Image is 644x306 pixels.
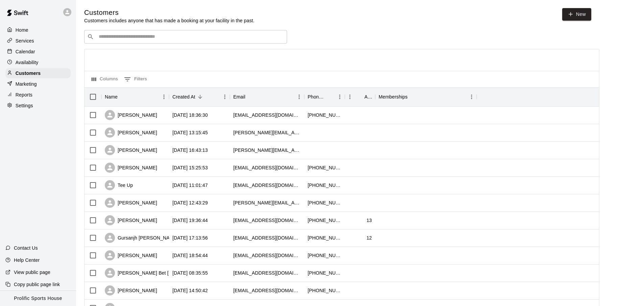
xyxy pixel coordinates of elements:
[233,112,301,118] div: feocesar@gmail.com
[14,295,62,302] p: Prolific Sports House
[308,287,341,294] div: +14037088056
[220,92,230,102] button: Menu
[105,87,118,106] div: Name
[5,101,71,111] a: Settings
[172,287,208,294] div: 2025-07-16 14:50:42
[14,281,60,288] p: Copy public page link
[122,74,149,85] button: Show filters
[294,92,304,102] button: Menu
[233,287,301,294] div: rhjulien@yahoo.com
[105,285,157,296] div: [PERSON_NAME]
[105,145,157,155] div: [PERSON_NAME]
[308,182,341,189] div: +16135588826
[14,257,40,263] p: Help Center
[101,87,169,106] div: Name
[233,147,301,154] div: kim.layton@hotmail.com
[308,87,325,106] div: Phone Number
[172,129,208,136] div: 2025-08-12 13:15:45
[172,217,208,224] div: 2025-08-05 19:36:44
[345,87,375,106] div: Age
[375,87,477,106] div: Memberships
[169,87,230,106] div: Created At
[172,112,208,118] div: 2025-08-12 18:36:30
[5,25,71,35] a: Home
[366,234,372,241] div: 12
[105,250,157,260] div: [PERSON_NAME]
[172,199,208,206] div: 2025-08-06 12:43:29
[84,8,255,17] h5: Customers
[308,270,341,276] div: +14039187106
[308,252,341,259] div: +14035608820
[14,245,38,251] p: Contact Us
[90,74,120,85] button: Select columns
[233,129,301,136] div: kimberly.johnson202@gmail.com
[172,252,208,259] div: 2025-07-27 18:54:44
[379,87,408,106] div: Memberships
[355,92,364,102] button: Sort
[172,182,208,189] div: 2025-08-08 11:01:47
[364,87,372,106] div: Age
[16,81,37,87] p: Marketing
[159,92,169,102] button: Menu
[304,87,345,106] div: Phone Number
[118,92,127,102] button: Sort
[5,68,71,78] a: Customers
[16,102,33,109] p: Settings
[105,163,157,173] div: [PERSON_NAME]
[105,233,178,243] div: Gursanjh [PERSON_NAME]
[16,27,28,33] p: Home
[105,215,157,225] div: [PERSON_NAME]
[345,92,355,102] button: Menu
[172,87,195,106] div: Created At
[233,164,301,171] div: jonijane2878@gmail.com
[5,47,71,57] a: Calendar
[16,37,34,44] p: Services
[562,8,591,21] a: New
[233,234,301,241] div: boparai9013@gmail.com
[105,198,157,208] div: [PERSON_NAME]
[16,70,41,77] p: Customers
[335,92,345,102] button: Menu
[84,17,255,24] p: Customers includes anyone that has made a booking at your facility in the past.
[172,164,208,171] div: 2025-08-08 15:25:53
[308,234,341,241] div: +15879716511
[5,36,71,46] a: Services
[308,217,341,224] div: +13689997788
[233,270,301,276] div: kev.dcruz@hotmail.com
[5,57,71,67] a: Availability
[308,112,341,118] div: +14034711094
[16,48,35,55] p: Calendar
[230,87,304,106] div: Email
[172,147,208,154] div: 2025-08-11 16:43:13
[5,90,71,100] a: Reports
[105,110,157,120] div: [PERSON_NAME]
[233,199,301,206] div: rosa.nikoobayan@ucalgary.ca
[172,270,208,276] div: 2025-07-23 08:35:55
[105,180,133,190] div: Tee Up
[233,182,301,189] div: tvo2tvo@yahoo.ca
[84,30,287,44] div: Search customers by name or email
[366,217,372,224] div: 13
[467,92,477,102] button: Menu
[408,92,417,102] button: Sort
[233,87,245,106] div: Email
[172,234,208,241] div: 2025-07-31 17:13:56
[325,92,335,102] button: Sort
[195,92,205,102] button: Sort
[308,199,341,206] div: +15875860262
[16,59,39,66] p: Availability
[14,269,50,276] p: View public page
[5,79,71,89] a: Marketing
[105,268,207,278] div: [PERSON_NAME] Bet [PERSON_NAME]
[233,217,301,224] div: rayyanmusa@icloud.com
[233,252,301,259] div: mille0269@hotmail.com
[16,91,32,98] p: Reports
